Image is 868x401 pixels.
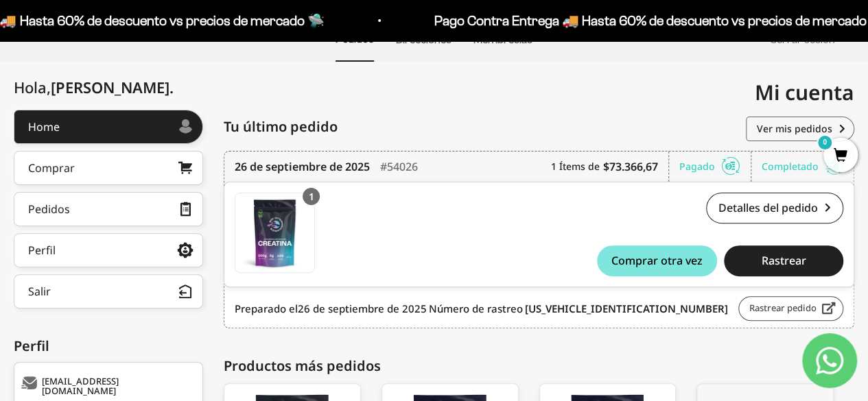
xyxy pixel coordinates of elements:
div: Completado [762,151,843,182]
a: Pedidos [14,192,203,226]
div: Salir [28,286,51,297]
span: Número de rastreo [429,301,728,317]
span: . [169,77,174,97]
time: 26 de septiembre de 2025 [235,158,370,175]
div: Productos más pedidos [224,356,854,376]
div: #54026 [380,151,418,182]
a: Home [14,110,203,144]
button: Rastrear [724,245,843,276]
a: Comprar [14,151,203,185]
div: Pagado [679,151,751,182]
div: Home [28,121,60,132]
button: Salir [14,274,203,308]
div: Pedidos [28,204,70,215]
div: 1 [303,188,320,205]
a: Creatina Monohidrato - 300g [235,193,315,273]
div: [EMAIL_ADDRESS][DOMAIN_NAME] [21,376,192,396]
img: Translation missing: es.Creatina Monohidrato - 300g [235,193,314,272]
span: Rastrear [761,255,806,266]
a: Ver mis pedidos [746,117,854,141]
span: Tu último pedido [224,117,338,137]
div: Comprar [28,162,75,173]
button: Comprar otra vez [597,245,716,276]
span: Preparado el [235,301,427,317]
div: Perfil [14,336,203,356]
div: Hola, [14,79,174,96]
span: Mi cuenta [755,78,854,106]
div: Perfil [28,245,56,256]
a: Detalles del pedido [706,193,843,223]
b: $73.366,67 [603,158,658,175]
div: 1 Ítems de [551,151,669,182]
a: Perfil [14,233,203,267]
a: 0 [823,149,858,164]
span: Comprar otra vez [611,255,703,266]
time: 26 de septiembre de 2025 [298,302,427,315]
span: [PERSON_NAME] [51,77,174,97]
strong: [US_VEHICLE_IDENTIFICATION_NUMBER] [525,302,728,315]
a: Rastrear pedido [738,296,843,321]
mark: 0 [817,134,833,151]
